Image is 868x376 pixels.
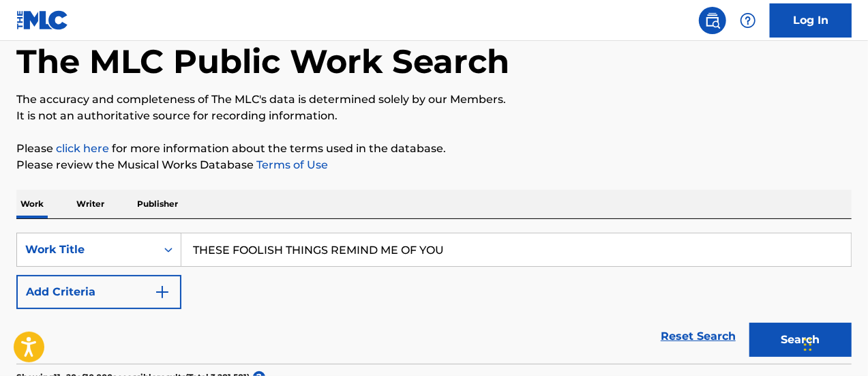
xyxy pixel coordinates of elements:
[25,242,148,258] div: Work Title
[16,41,509,82] h1: The MLC Public Work Search
[56,142,109,155] a: click here
[16,141,852,157] p: Please for more information about the terms used in the database.
[704,12,721,29] img: search
[16,275,181,309] button: Add Criteria
[16,10,69,30] img: MLC Logo
[154,284,170,300] img: 9d2ae6d4665cec9f34b9.svg
[800,310,868,376] div: Widget de chat
[734,7,762,34] div: Help
[804,324,812,365] div: Arrastrar
[72,190,108,218] p: Writer
[654,321,743,351] a: Reset Search
[133,190,182,218] p: Publisher
[254,158,328,171] a: Terms of Use
[749,323,852,357] button: Search
[699,7,726,34] a: Public Search
[16,233,852,364] form: Search Form
[16,190,48,218] p: Work
[800,310,868,376] iframe: Chat Widget
[16,157,852,173] p: Please review the Musical Works Database
[770,3,852,38] a: Log In
[740,12,756,29] img: help
[16,91,852,108] p: The accuracy and completeness of The MLC's data is determined solely by our Members.
[16,108,852,124] p: It is not an authoritative source for recording information.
